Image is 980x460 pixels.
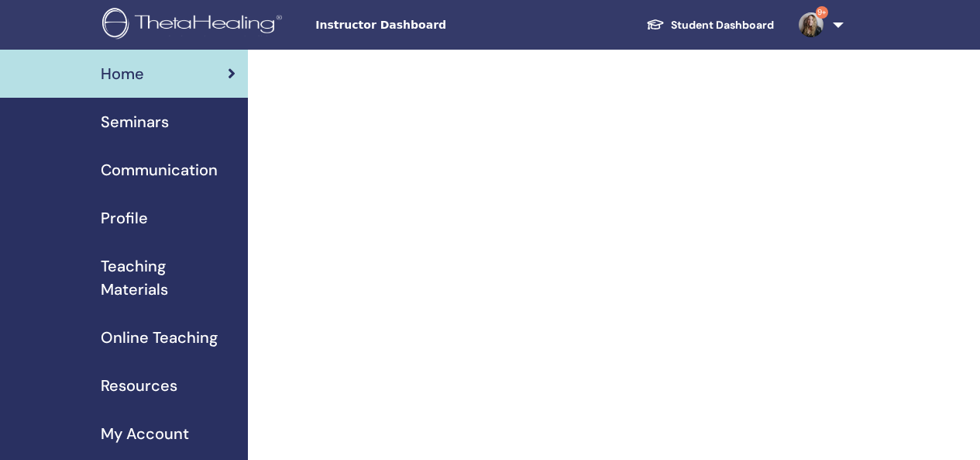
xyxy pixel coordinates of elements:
[101,110,169,133] span: Seminars
[101,158,218,182] span: Communication
[646,18,665,31] img: graduation-cap-white.svg
[816,6,828,19] span: 9+
[102,8,287,43] img: logo.png
[634,11,786,40] a: Student Dashboard
[101,326,218,349] span: Online Teaching
[101,374,177,397] span: Resources
[315,17,548,33] span: Instructor Dashboard
[101,62,144,85] span: Home
[799,12,824,37] img: default.jpg
[101,206,148,230] span: Profile
[101,254,236,301] span: Teaching Materials
[101,422,189,445] span: My Account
